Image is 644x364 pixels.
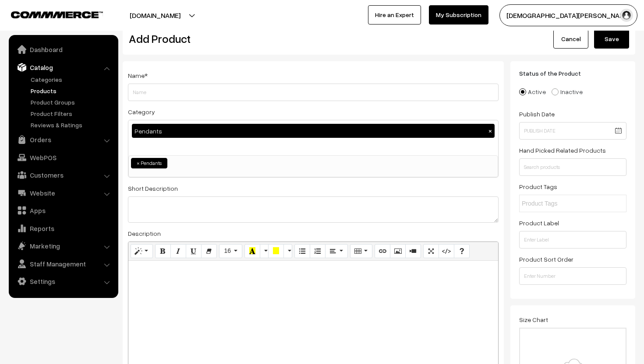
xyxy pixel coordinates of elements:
a: Hire an Expert [368,5,421,24]
input: Enter Label [519,231,626,248]
button: Full Screen [423,244,439,258]
a: Product Filters [28,109,115,118]
button: More Color [260,244,269,258]
button: Italic (⌘+I) [170,244,186,258]
button: [DEMOGRAPHIC_DATA][PERSON_NAME] [499,4,637,26]
input: Publish Date [519,122,626,140]
button: Style [131,244,153,258]
label: Product Sort Order [519,255,573,264]
button: Picture [390,244,406,258]
span: × [137,159,140,167]
input: Product Tags [522,199,598,208]
button: Recent Color [244,244,260,258]
button: Link (⌘+K) [375,244,390,258]
a: Staff Management [11,256,115,272]
li: Pendants [131,158,167,168]
button: Underline (⌘+U) [186,244,202,258]
button: × [486,127,494,135]
input: Enter Number [519,267,626,285]
a: Categories [28,75,115,84]
button: [DOMAIN_NAME] [99,4,211,26]
span: 16 [224,247,231,254]
input: Search products [519,158,626,176]
button: Unordered list (⌘+⇧+NUM7) [294,244,310,258]
a: Orders [11,132,115,147]
a: Product Groups [28,98,115,107]
input: Name [128,84,499,101]
label: Active [519,87,546,96]
button: Background Color [268,244,284,258]
a: Dashboard [11,42,115,57]
a: Customers [11,167,115,183]
a: My Subscription [429,5,488,24]
button: Font Size [219,244,242,258]
button: Table [350,244,372,258]
label: Size Chart [519,315,548,324]
button: Help [454,244,470,258]
button: Save [594,29,629,49]
a: Website [11,185,115,201]
button: Ordered list (⌘+⇧+NUM8) [310,244,326,258]
button: More Color [283,244,292,258]
label: Name [128,71,148,80]
label: Product Label [519,218,559,227]
a: Marketing [11,238,115,254]
label: Hand Picked Related Products [519,146,606,155]
label: Description [128,229,161,238]
a: Reports [11,220,115,236]
button: Video [405,244,421,258]
a: Settings [11,273,115,289]
div: Pendants [132,124,495,138]
a: Cancel [553,29,588,49]
button: Code View [439,244,454,258]
a: Catalog [11,59,115,75]
span: Status of the Product [519,70,591,77]
a: COMMMERCE [11,9,88,19]
button: Remove Font Style (⌘+\) [201,244,217,258]
a: WebPOS [11,150,115,165]
label: Publish Date [519,109,555,119]
img: user [620,9,633,22]
a: Apps [11,203,115,218]
button: Paragraph [325,244,347,258]
label: Inactive [552,87,583,96]
h2: Add Product [129,32,501,45]
img: COMMMERCE [11,11,103,18]
label: Category [128,107,155,116]
a: Reviews & Ratings [28,120,115,129]
label: Product Tags [519,182,557,191]
a: Products [28,86,115,95]
label: Short Description [128,184,178,193]
button: Bold (⌘+B) [155,244,171,258]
